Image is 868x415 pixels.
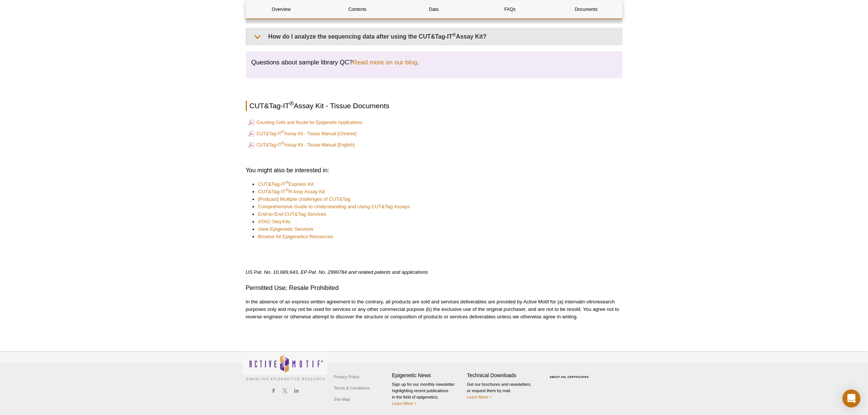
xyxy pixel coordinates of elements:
a: Learn More > [467,395,492,399]
a: View Epigenetic Services [258,225,314,233]
a: Comprehensive Guide to Understanding and Using CUT&Tag Assays [258,203,410,210]
h3: Questions about sample library QC? . [251,58,617,67]
em: US Pat. No. 10,689,643, EP Pat. No. 2999784 and related patents and applications [246,269,428,275]
a: Data [399,0,469,18]
a: CUT&Tag-IT®Assay Kit - Tissue Manual [Chinese] [248,129,357,138]
a: FAQs [475,0,545,18]
summary: How do I analyze the sequencing data after using the CUT&Tag-IT®Assay Kit? [247,28,622,45]
sup: ® [453,32,456,37]
sup: ® [286,187,289,192]
a: Browse All Epigenetics Resources [258,233,333,240]
sup: ® [289,100,294,107]
table: Click to Verify - This site chose Symantec SSL for secure e-commerce and confidential communicati... [542,365,599,381]
img: Active Motif, [242,352,328,382]
a: ATAC-Seq Kits [258,218,291,225]
a: Read more on our blog [353,58,417,67]
a: [Podcast] Multiple challenges of CUT&Tag [258,196,351,203]
a: Learn More > [392,401,417,406]
a: Counting Cells and Nuclei for Epigenetic Applications [248,118,363,127]
a: Terms & Conditions [332,382,372,394]
p: Get our brochures and newsletters, or request them by mail. [467,381,539,400]
sup: ® [281,130,284,134]
h4: Epigenetic News [392,372,463,379]
i: in vitro [581,299,596,305]
h4: Technical Downloads [467,372,539,379]
p: Sign up for our monthly newsletter highlighting recent publications in the field of epigenetics. [392,381,463,407]
sup: ® [281,141,284,145]
h2: CUT&Tag-IT Assay Kit - Tissue Documents [246,101,623,111]
h3: Permitted Use; Resale Prohibited [246,284,623,293]
a: Overview [246,0,317,18]
a: End-to-End CUT&Tag Services [258,210,326,218]
a: Privacy Policy [332,371,361,382]
h3: You might also be interested in: [246,166,623,175]
sup: ® [286,180,289,184]
div: Open Intercom Messenger [842,390,860,408]
a: Site Map [332,394,352,405]
a: Contents [322,0,393,18]
p: In the absence of an express written agreement to the contrary, all products are sold and service... [246,298,623,321]
a: CUT&Tag-IT®Assay Kit - Tissue Manual [English] [248,140,355,149]
a: CUT&Tag-IT®Express Kit [258,181,314,188]
a: ABOUT SSL CERTIFICATES [550,376,589,378]
a: Documents [551,0,621,18]
a: CUT&Tag-IT®R-loop Assay Kit [258,188,325,196]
